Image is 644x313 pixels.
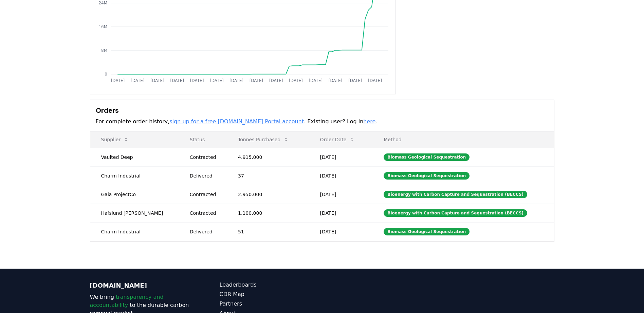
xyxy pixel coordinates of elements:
[289,78,303,83] tspan: [DATE]
[105,72,107,77] tspan: 0
[90,222,179,241] td: Charm Industrial
[190,228,222,235] div: Delivered
[96,118,549,126] p: For complete order history, . Existing user? Log in .
[90,148,179,166] td: Vaulted Deep
[90,185,179,204] td: Gaia ProjectCo
[229,78,243,83] tspan: [DATE]
[170,78,184,83] tspan: [DATE]
[190,210,222,216] div: Contracted
[220,290,322,298] a: CDR Map
[184,136,222,143] p: Status
[190,172,222,179] div: Delivered
[90,166,179,185] td: Charm Industrial
[363,118,375,125] a: here
[309,204,373,222] td: [DATE]
[227,185,309,204] td: 2.950.000
[315,133,360,146] button: Order Date
[169,118,304,125] a: sign up for a free [DOMAIN_NAME] Portal account
[98,24,107,29] tspan: 16M
[384,191,527,198] div: Bioenergy with Carbon Capture and Sequestration (BECCS)
[269,78,283,83] tspan: [DATE]
[384,209,527,217] div: Bioenergy with Carbon Capture and Sequestration (BECCS)
[227,166,309,185] td: 37
[384,172,470,180] div: Biomass Geological Sequestration
[190,191,222,198] div: Contracted
[96,133,134,146] button: Supplier
[309,166,373,185] td: [DATE]
[249,78,263,83] tspan: [DATE]
[130,78,144,83] tspan: [DATE]
[190,78,204,83] tspan: [DATE]
[90,204,179,222] td: Hafslund [PERSON_NAME]
[220,300,322,308] a: Partners
[101,48,107,53] tspan: 8M
[233,133,294,146] button: Tonnes Purchased
[309,78,323,83] tspan: [DATE]
[384,153,470,161] div: Biomass Geological Sequestration
[227,222,309,241] td: 51
[96,105,549,116] h3: Orders
[111,78,125,83] tspan: [DATE]
[220,281,322,289] a: Leaderboards
[150,78,164,83] tspan: [DATE]
[309,222,373,241] td: [DATE]
[309,148,373,166] td: [DATE]
[227,148,309,166] td: 4.915.000
[328,78,342,83] tspan: [DATE]
[309,185,373,204] td: [DATE]
[368,78,382,83] tspan: [DATE]
[210,78,224,83] tspan: [DATE]
[90,294,164,308] span: transparency and accountability
[378,136,548,143] p: Method
[384,228,470,235] div: Biomass Geological Sequestration
[227,204,309,222] td: 1.100.000
[98,1,107,5] tspan: 24M
[90,281,192,290] p: [DOMAIN_NAME]
[190,154,222,161] div: Contracted
[348,78,362,83] tspan: [DATE]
